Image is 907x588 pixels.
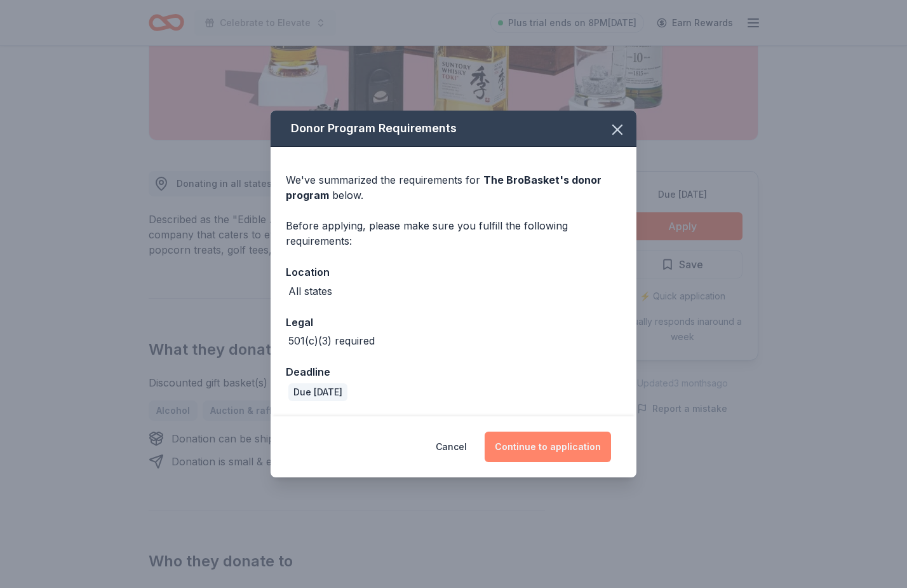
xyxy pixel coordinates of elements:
div: Deadline [286,364,621,380]
div: Before applying, please make sure you fulfill the following requirements: [286,218,621,249]
div: Legal [286,314,621,331]
div: 501(c)(3) required [288,333,375,348]
div: Donor Program Requirements [271,111,636,147]
div: Due [DATE] [288,383,347,401]
div: All states [288,284,332,299]
div: Location [286,264,621,280]
button: Cancel [436,432,467,462]
div: We've summarized the requirements for below. [286,172,621,203]
button: Continue to application [485,432,611,462]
